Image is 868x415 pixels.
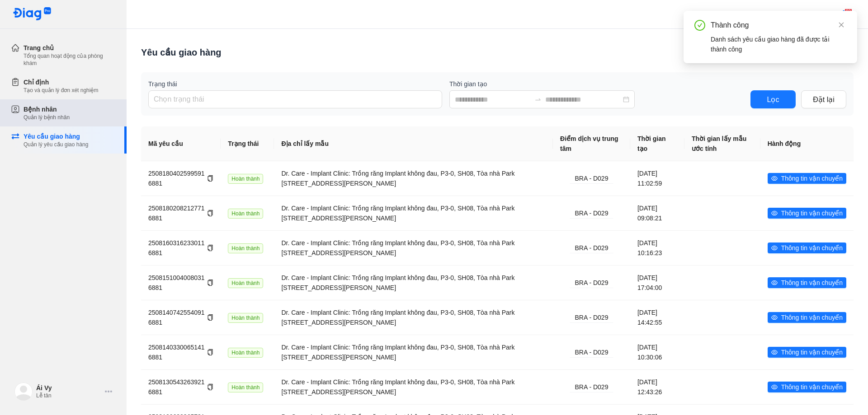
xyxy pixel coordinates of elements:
span: copy [207,210,213,216]
td: [DATE] 12:43:26 [630,369,684,404]
span: close [838,22,844,28]
div: Yêu cầu giao hàng [141,46,222,59]
div: Tổng quan hoạt động của phòng khám [24,52,116,67]
div: Dr. Care - Implant Clinic: Trồng răng Implant không đau, P3-0, SH08, Tòa nhà Park [STREET_ADDRESS... [281,308,546,327]
div: Dr. Care - Implant Clinic: Trồng răng Implant không đau, P3-0, SH08, Tòa nhà Park [STREET_ADDRESS... [281,377,546,397]
td: [DATE] 11:02:59 [630,161,684,196]
button: eyeThông tin vận chuyển [768,277,846,288]
div: BRA - D029 [570,173,613,184]
td: [DATE] 14:42:55 [630,300,684,335]
div: BRA - D029 [570,278,613,288]
div: Danh sách yêu cầu giao hàng đã được tải thành công [711,34,846,54]
div: Quản lý yêu cầu giao hàng [24,141,88,148]
span: eye [771,175,778,182]
td: [DATE] 10:30:06 [630,335,684,369]
span: 92 [844,9,852,15]
td: [DATE] 10:16:23 [630,230,684,265]
span: swap-right [534,96,542,103]
button: eyeThông tin vận chuyển [768,173,846,184]
div: 25081403300651416881 [148,342,213,362]
button: eyeThông tin vận chuyển [768,208,846,219]
div: Tạo và quản lý đơn xét nghiệm [24,87,98,94]
label: Thời gian tạo [449,79,743,89]
span: Đặt lại [813,94,835,105]
span: copy [207,349,213,355]
div: Dr. Care - Implant Clinic: Trồng răng Implant không đau, P3-0, SH08, Tòa nhà Park [STREET_ADDRESS... [281,203,546,223]
span: copy [207,245,213,251]
span: copy [207,384,213,390]
div: 25081407425540916881 [148,308,213,327]
div: BRA - D029 [570,243,613,253]
span: eye [771,384,778,390]
span: eye [771,349,778,355]
span: Thông tin vận chuyển [781,208,843,218]
span: Thông tin vận chuyển [781,347,843,357]
div: BRA - D029 [570,382,613,392]
span: to [534,96,542,103]
div: 25081305432639216881 [148,377,213,397]
span: Thông tin vận chuyển [781,173,843,183]
th: Hành động [760,126,854,161]
span: Lọc [767,94,779,105]
button: eyeThông tin vận chuyển [768,382,846,392]
th: Điểm dịch vụ trung tâm [553,126,630,161]
span: Hoàn thành [228,174,263,184]
th: Trạng thái [221,126,274,161]
div: BRA - D029 [570,347,613,358]
th: Thời gian tạo [630,126,684,161]
span: copy [207,314,213,321]
div: Lễ tân [36,392,101,399]
div: 25081510040080316881 [148,273,213,293]
span: Hoàn thành [228,209,263,219]
img: logo [13,7,52,21]
span: eye [771,314,778,321]
button: Lọc [750,90,796,108]
span: Thông tin vận chuyển [781,243,843,253]
div: Dr. Care - Implant Clinic: Trồng răng Implant không đau, P3-0, SH08, Tòa nhà Park [STREET_ADDRESS... [281,342,546,362]
span: Hoàn thành [228,382,263,392]
div: Dr. Care - Implant Clinic: Trồng răng Implant không đau, P3-0, SH08, Tòa nhà Park [STREET_ADDRESS... [281,168,546,188]
div: Chỉ định [24,78,98,87]
div: Ái Vy [36,384,101,392]
div: Trang chủ [24,43,116,52]
span: Hoàn thành [228,313,263,323]
td: [DATE] 09:08:21 [630,196,684,230]
div: Thành công [711,20,846,31]
div: BRA - D029 [570,312,613,323]
span: check-circle [694,20,705,31]
button: eyeThông tin vận chuyển [768,347,846,358]
div: 25081802082127716881 [148,203,213,223]
label: Trạng thái [148,79,442,89]
span: eye [771,210,778,216]
span: copy [207,175,213,182]
span: Thông tin vận chuyển [781,382,843,392]
span: Thông tin vận chuyển [781,278,843,288]
div: Quản lý bệnh nhân [24,114,70,121]
div: Yêu cầu giao hàng [24,132,88,141]
span: copy [207,280,213,286]
span: Hoàn thành [228,348,263,358]
div: BRA - D029 [570,208,613,219]
span: Hoàn thành [228,278,263,288]
th: Mã yêu cầu [141,126,221,161]
span: Thông tin vận chuyển [781,312,843,322]
th: Địa chỉ lấy mẫu [274,126,553,161]
div: 25081603162330116881 [148,238,213,258]
div: 25081804025995916881 [148,168,213,188]
button: eyeThông tin vận chuyển [768,242,846,253]
button: Đặt lại [801,90,846,108]
div: Bệnh nhân [24,105,70,114]
th: Thời gian lấy mẫu ước tính [684,126,760,161]
span: Hoàn thành [228,243,263,253]
span: eye [771,245,778,251]
span: eye [771,280,778,286]
td: [DATE] 17:04:00 [630,265,684,300]
button: eyeThông tin vận chuyển [768,312,846,323]
div: Dr. Care - Implant Clinic: Trồng răng Implant không đau, P3-0, SH08, Tòa nhà Park [STREET_ADDRESS... [281,238,546,258]
div: Dr. Care - Implant Clinic: Trồng răng Implant không đau, P3-0, SH08, Tòa nhà Park [STREET_ADDRESS... [281,273,546,293]
img: logo [14,382,33,401]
